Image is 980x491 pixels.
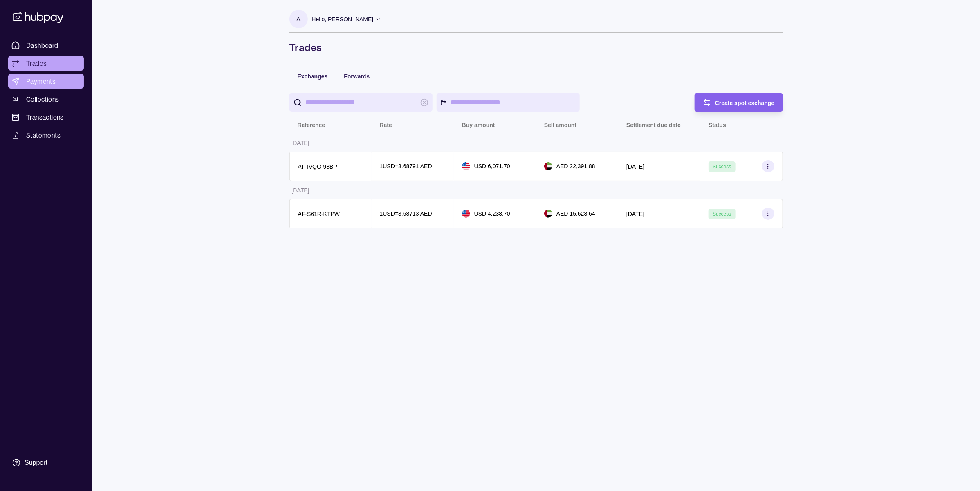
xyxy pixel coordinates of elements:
[626,163,644,170] p: [DATE]
[298,122,325,128] p: Reference
[306,93,416,112] input: search
[298,211,340,217] p: AF-S61R-KTPW
[8,110,84,125] a: Transactions
[298,163,337,170] p: AF-IVQO-98BP
[474,162,510,171] p: USD 6,071.70
[715,100,775,106] span: Create spot exchange
[462,122,495,128] p: Buy amount
[380,162,432,171] p: 1 USD = 3.68791 AED
[709,122,726,128] p: Status
[695,93,783,112] button: Create spot exchange
[556,209,595,218] p: AED 15,628.64
[8,128,84,143] a: Statements
[296,15,300,24] p: A
[462,210,470,218] img: us
[26,76,56,86] span: Payments
[344,73,370,80] span: Forwards
[626,211,644,217] p: [DATE]
[474,209,510,218] p: USD 4,238.70
[713,164,731,170] span: Success
[713,211,731,217] span: Success
[8,454,84,471] a: Support
[8,92,84,107] a: Collections
[380,209,432,218] p: 1 USD = 3.68713 AED
[289,41,783,54] h1: Trades
[26,94,59,104] span: Collections
[292,140,309,146] p: [DATE]
[544,210,552,218] img: ae
[312,15,374,24] p: Hello, [PERSON_NAME]
[292,187,309,194] p: [DATE]
[26,40,58,50] span: Dashboard
[26,112,64,122] span: Transactions
[8,56,84,71] a: Trades
[544,122,576,128] p: Sell amount
[25,458,47,467] div: Support
[26,58,47,68] span: Trades
[8,38,84,53] a: Dashboard
[8,74,84,89] a: Payments
[462,162,470,170] img: us
[26,130,61,140] span: Statements
[544,162,552,170] img: ae
[298,73,328,80] span: Exchanges
[380,122,392,128] p: Rate
[556,162,595,171] p: AED 22,391.88
[626,122,681,128] p: Settlement due date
